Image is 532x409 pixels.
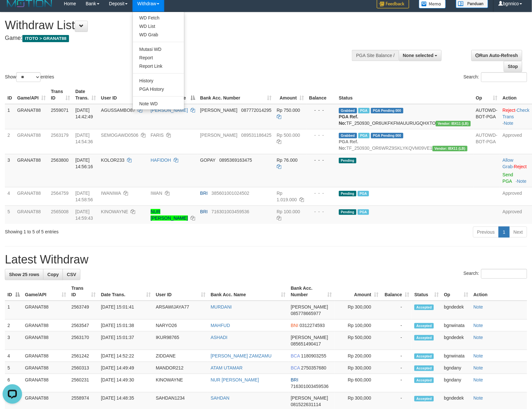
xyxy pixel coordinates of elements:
span: Pending [339,191,356,196]
span: GOPAY [200,158,215,163]
span: Rp 100.000 [277,209,300,214]
a: [PERSON_NAME] [151,108,188,113]
td: MANDOR212 [153,362,208,374]
td: [DATE] 14:49:49 [98,362,153,374]
a: NUR [PERSON_NAME] [211,377,259,382]
span: Vendor URL: https://dashboard.q2checkout.com/secure [436,121,471,126]
a: PGA History [133,85,184,93]
span: Show 25 rows [9,272,39,277]
td: 1 [5,104,15,129]
a: HAFIDOH [151,158,171,163]
a: Note [474,353,483,358]
span: Grabbed [339,133,357,138]
td: - [381,301,412,320]
td: GRANAT88 [22,320,69,332]
span: BRI [200,209,208,214]
button: Open LiveChat chat widget [3,3,22,22]
b: PGA Ref. No: [339,139,358,151]
td: 5 [5,205,15,224]
a: Note [504,121,514,126]
span: Copy 085651490417 to clipboard [291,341,321,346]
td: 2560313 [69,362,98,374]
span: Accepted [414,335,434,341]
a: MURDANI [211,304,232,310]
a: Allow Grab [503,158,513,169]
td: Rp 200,000 [335,350,381,362]
a: Previous [473,227,499,238]
a: [PERSON_NAME] ZAMZAMU [211,353,272,358]
td: GRANAT88 [15,104,48,129]
td: Rp 300,000 [335,362,381,374]
span: Accepted [414,366,434,371]
a: ASHADI [211,335,227,340]
h1: Latest Withdraw [5,253,527,266]
td: - [381,320,412,332]
span: Marked by bgndedek [358,133,370,138]
a: Note [474,396,483,401]
span: [PERSON_NAME] [291,304,328,310]
span: None selected [403,53,434,58]
span: PGA Pending [371,108,403,113]
td: 2560231 [69,374,98,392]
td: bgndany [441,374,471,392]
span: Copy 716301003459536 to clipboard [212,209,249,214]
td: GRANAT88 [15,129,48,154]
td: 5 [5,362,22,374]
td: 3 [5,154,15,187]
td: bgnwinata [441,350,471,362]
span: [DATE] 14:59:43 [75,209,93,221]
td: 2561242 [69,350,98,362]
span: Rp 76.000 [277,158,298,163]
td: KINOWAYNE [153,374,208,392]
span: [DATE] 14:58:56 [75,191,93,202]
th: Date Trans.: activate to sort column ascending [73,86,98,104]
td: Rp 600,000 [335,374,381,392]
a: Run Auto-Refresh [471,50,522,61]
td: [DATE] 15:01:37 [98,332,153,350]
input: Search: [481,72,527,82]
th: Trans ID: activate to sort column ascending [69,282,98,301]
th: Balance [306,86,336,104]
td: ARSAWIJAYA77 [153,301,208,320]
td: 2 [5,320,22,332]
td: 2563749 [69,301,98,320]
a: CSV [63,269,80,280]
td: Rp 100,000 [335,320,381,332]
td: 2 [5,129,15,154]
th: Op: activate to sort column ascending [441,282,471,301]
span: Copy 0895369163475 to clipboard [219,158,252,163]
label: Search: [464,72,527,82]
a: Note [474,323,483,328]
div: - - - [309,107,334,113]
th: Bank Acc. Name: activate to sort column ascending [208,282,288,301]
span: Copy 087772014295 to clipboard [241,108,272,113]
span: SEMOGAWD0506 [101,133,138,138]
td: 2563170 [69,332,98,350]
a: Next [509,227,527,238]
a: MAHFUD [211,323,230,328]
a: WD Fetch [133,14,184,22]
span: [PERSON_NAME] [200,133,237,138]
td: Rp 300,000 [335,301,381,320]
span: Rp 750.000 [277,108,300,113]
td: 4 [5,350,22,362]
td: 2563547 [69,320,98,332]
span: [PERSON_NAME] [291,335,328,340]
td: 4 [5,187,15,205]
span: Accepted [414,305,434,310]
a: Show 25 rows [5,269,43,280]
span: CSV [67,272,76,277]
span: IWANIWA [101,191,121,196]
th: Balance: activate to sort column ascending [381,282,412,301]
a: Report Link [133,62,184,70]
td: [DATE] 15:01:38 [98,320,153,332]
th: Trans ID: activate to sort column ascending [48,86,73,104]
span: KINOWAYNE [101,209,128,214]
a: Note WD [133,99,184,108]
th: Action [471,282,527,301]
span: Marked by bgnwinata [358,191,369,196]
td: GRANAT88 [15,205,48,224]
td: · · [500,104,532,129]
span: [DATE] 14:54:36 [75,133,93,144]
span: BRI [291,377,298,382]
